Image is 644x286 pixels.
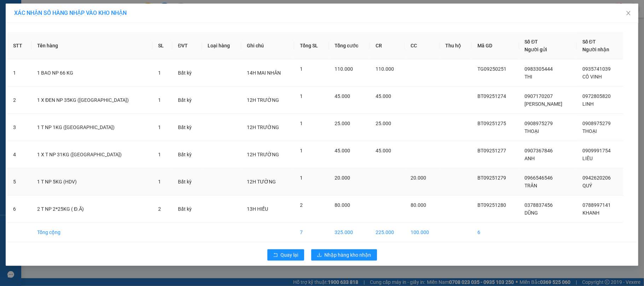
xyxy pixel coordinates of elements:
[31,195,152,223] td: 2 T NP 2*25KG ( Đ.Ă)
[7,141,31,168] td: 4
[525,39,538,45] span: Số ĐT
[158,179,161,185] span: 1
[7,32,31,59] th: STT
[172,141,202,168] td: Bất kỳ
[582,128,597,134] span: THOẠI
[31,87,152,114] td: 1 X ĐEN NP 35KG ([GEOGRAPHIC_DATA])
[158,124,161,130] span: 1
[300,93,303,99] span: 1
[329,32,370,59] th: Tổng cước
[477,66,506,72] span: TG09250251
[7,87,31,114] td: 2
[525,175,553,181] span: 0966546546
[376,121,391,126] span: 25.000
[273,252,278,258] span: rollback
[7,168,31,195] td: 5
[525,74,533,80] span: THI
[477,121,506,126] span: BT09251275
[525,156,535,161] span: ANH
[300,148,303,153] span: 1
[31,59,152,87] td: 1 BAO NP 66 KG
[7,195,31,223] td: 6
[294,32,329,59] th: Tổng SL
[370,223,405,242] td: 225.000
[525,121,553,126] span: 0908975279
[582,156,593,161] span: LIÊU
[172,59,202,87] td: Bất kỳ
[7,59,31,87] td: 1
[335,148,350,153] span: 45.000
[247,179,276,185] span: 12H TƯỜNG
[158,97,161,103] span: 1
[376,66,394,72] span: 110.000
[335,66,353,72] span: 110.000
[247,152,279,157] span: 12H TRƯỜNG
[472,32,519,59] th: Mã GD
[411,175,426,181] span: 20.000
[582,175,611,181] span: 0942620206
[335,93,350,99] span: 45.000
[294,223,329,242] td: 7
[202,32,242,59] th: Loại hàng
[31,141,152,168] td: 1 X T NP 31KG ([GEOGRAPHIC_DATA])
[325,251,371,259] span: Nhập hàng kho nhận
[300,121,303,126] span: 1
[335,121,350,126] span: 25.000
[172,195,202,223] td: Bất kỳ
[317,252,322,258] span: download
[525,101,563,107] span: [PERSON_NAME]
[440,32,471,59] th: Thu hộ
[7,114,31,141] td: 3
[411,202,426,208] span: 80.000
[582,93,611,99] span: 0972805820
[525,128,539,134] span: THOẠI
[582,183,592,188] span: QUÝ
[525,93,553,99] span: 0907170207
[525,183,538,188] span: TRÂN
[158,206,161,212] span: 2
[158,152,161,157] span: 1
[31,223,152,242] td: Tổng cộng
[477,175,506,181] span: BT09251279
[172,168,202,195] td: Bất kỳ
[335,202,350,208] span: 80.000
[152,32,172,59] th: SL
[158,70,161,76] span: 1
[582,202,611,208] span: 0788997141
[247,124,279,130] span: 12H TRƯỜNG
[247,97,279,103] span: 12H TRƯỜNG
[31,32,152,59] th: Tên hàng
[300,175,303,181] span: 1
[329,223,370,242] td: 325.000
[31,114,152,141] td: 1 T NP 1KG ([GEOGRAPHIC_DATA])
[241,32,294,59] th: Ghi chú
[172,114,202,141] td: Bất kỳ
[172,32,202,59] th: ĐVT
[525,66,553,72] span: 0983305444
[582,39,596,45] span: Số ĐT
[311,249,377,261] button: downloadNhập hàng kho nhận
[300,66,303,72] span: 1
[172,87,202,114] td: Bất kỳ
[300,202,303,208] span: 2
[247,70,281,76] span: 14H MAI NHÂN
[525,202,553,208] span: 0378837456
[31,168,152,195] td: 1 T NP 5KG (HDV)
[582,210,599,216] span: KHANH
[525,210,538,216] span: DŨNG
[281,251,298,259] span: Quay lại
[477,202,506,208] span: BT09251280
[370,32,405,59] th: CR
[405,223,440,242] td: 100.000
[525,148,553,153] span: 0907367846
[247,206,268,212] span: 13H HIẾU
[477,93,506,99] span: BT09251274
[267,249,304,261] button: rollbackQuay lại
[14,10,127,16] span: XÁC NHẬN SỐ HÀNG NHẬP VÀO KHO NHẬN
[477,148,506,153] span: BT09251277
[582,121,611,126] span: 0908975279
[335,175,350,181] span: 20.000
[582,148,611,153] span: 0909991754
[582,101,594,107] span: LINH
[582,47,609,52] span: Người nhận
